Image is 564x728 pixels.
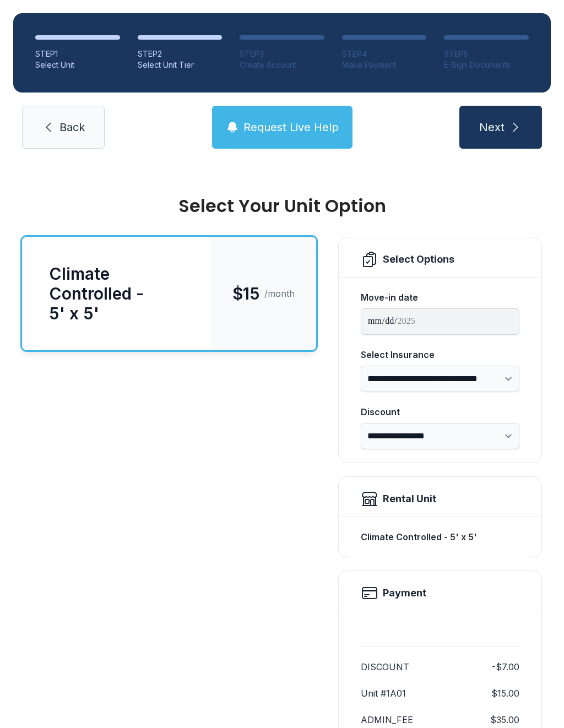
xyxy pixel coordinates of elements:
[35,59,120,70] div: Select Unit
[361,405,519,419] div: Discount
[383,585,426,601] h2: Payment
[383,491,436,507] div: Rental Unit
[479,119,505,135] span: Next
[22,197,542,215] div: Select Your Unit Option
[361,348,519,361] div: Select Insurance
[444,48,529,59] div: STEP 5
[490,713,519,726] dd: $35.00
[361,308,519,335] input: Move-in date
[240,48,324,59] div: STEP 3
[138,48,223,59] div: STEP 2
[138,59,223,70] div: Select Unit Tier
[361,687,406,700] dt: Unit #1A01
[492,660,519,673] dd: -$7.00
[49,264,185,323] div: Climate Controlled - 5' x 5'
[361,713,413,726] dt: ADMIN_FEE
[232,284,260,303] span: $15
[240,59,324,70] div: Create Account
[491,687,519,700] dd: $15.00
[361,423,519,449] select: Discount
[444,59,529,70] div: E-Sign Documents
[342,48,427,59] div: STEP 4
[35,48,120,59] div: STEP 1
[361,526,519,548] div: Climate Controlled - 5' x 5'
[361,291,519,304] div: Move-in date
[361,660,409,673] dt: DISCOUNT
[264,287,295,300] span: /month
[361,366,519,392] select: Select Insurance
[243,119,339,135] span: Request Live Help
[383,252,454,267] div: Select Options
[342,59,427,70] div: Make Payment
[59,119,85,135] span: Back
